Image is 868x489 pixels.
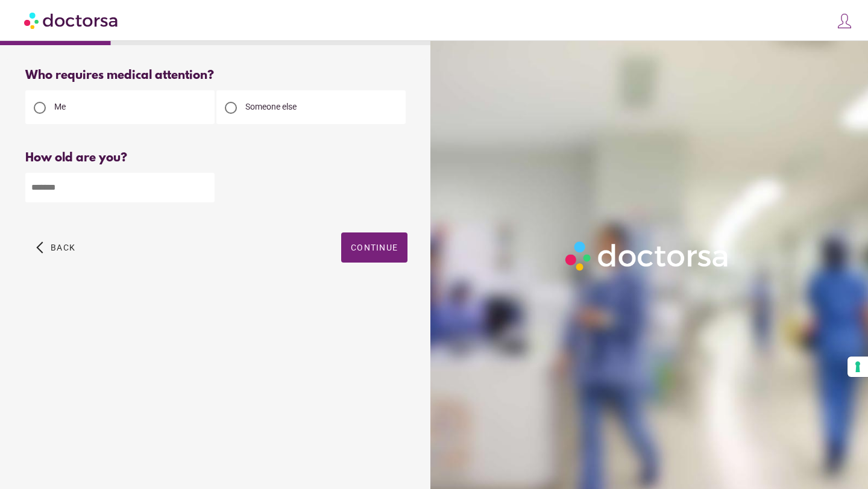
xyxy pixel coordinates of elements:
span: Me [54,102,66,111]
div: Who requires medical attention? [25,69,407,83]
button: arrow_back_ios Back [31,232,80,263]
span: Continue [351,243,398,252]
button: Your consent preferences for tracking technologies [848,357,868,377]
img: Logo-Doctorsa-trans-White-partial-flat.png [561,237,734,275]
img: icons8-customer-100.png [836,13,853,30]
button: Continue [341,232,407,263]
div: How old are you? [25,151,407,165]
img: Doctorsa.com [24,7,119,34]
span: Back [51,243,75,252]
span: Someone else [245,102,297,111]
